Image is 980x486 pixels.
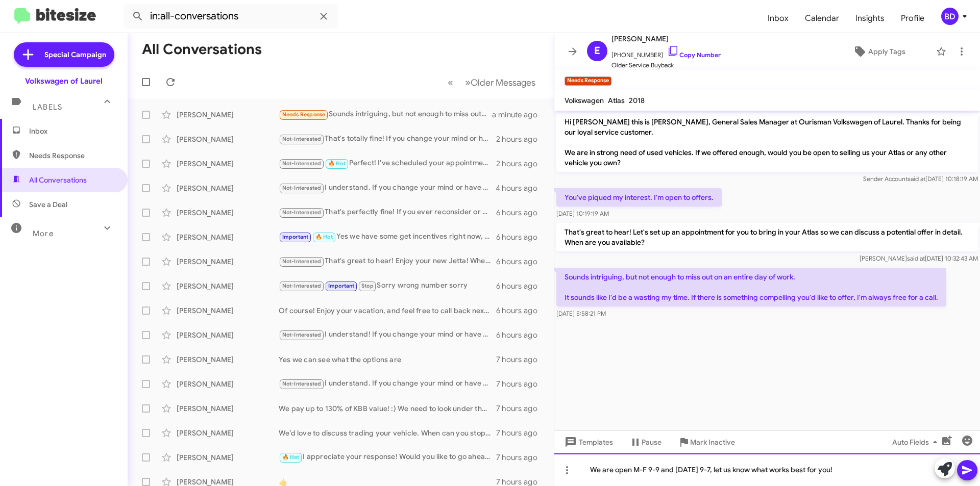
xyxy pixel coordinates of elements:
span: Older Service Buyback [611,60,721,70]
div: 4 hours ago [496,183,546,193]
div: [PERSON_NAME] [177,183,279,193]
div: [PERSON_NAME] [177,110,279,120]
span: Special Campaign [44,49,106,60]
button: Next [459,72,542,93]
span: Stop [361,283,374,289]
p: That's great to hear! Let's set up an appointment for you to bring in your Atlas so we can discus... [556,223,978,251]
div: I understand! If you change your mind or have any questions in the future, feel free to reach out... [279,329,496,341]
div: Sorry wrong number sorry [279,280,496,292]
span: Volkswagen [565,96,604,105]
div: I understand. If you change your mind or have any questions, feel free to reach out. Have a great... [279,378,496,390]
div: We are open M-F 9-9 and [DATE] 9-7, let us know what works best for you! [554,453,980,486]
button: Auto Fields [884,433,949,451]
span: said at [907,254,925,262]
p: You've piqued my interest. I'm open to offers. [556,188,722,207]
div: 6 hours ago [496,257,546,267]
div: Yes we can see what the options are [279,354,496,365]
button: Pause [621,433,670,451]
div: Sounds intriguing, but not enough to miss out on an entire day of work. It sounds like I'd be a w... [279,109,492,120]
button: Mark Inactive [670,433,743,451]
span: Not-Interested [282,160,322,167]
a: Special Campaign [14,42,114,67]
div: 2 hours ago [496,159,546,169]
div: [PERSON_NAME] [177,330,279,340]
a: Copy Number [667,51,721,59]
span: Not-Interested [282,380,322,387]
div: 7 hours ago [496,428,546,438]
div: 7 hours ago [496,452,546,463]
div: [PERSON_NAME] [177,379,279,389]
span: Sender Account [DATE] 10:18:19 AM [863,175,978,183]
a: Profile [893,4,933,33]
span: Not-Interested [282,258,322,265]
div: [PERSON_NAME] [177,159,279,169]
span: Older Messages [471,77,535,88]
p: Sounds intriguing, but not enough to miss out on an entire day of work. It sounds like I'd be a w... [556,268,946,306]
span: 🔥 Hot [315,234,333,240]
span: Not-Interested [282,185,322,191]
div: a minute ago [492,110,546,120]
span: Atlas [608,96,625,105]
div: 6 hours ago [496,281,546,291]
div: Volkswagen of Laurel [25,76,103,86]
div: 6 hours ago [496,208,546,218]
div: That's great to hear! Enjoy your new Jetta! When you're ready for another vehicle, just reach out... [279,255,496,267]
div: We’d love to discuss trading your vehicle. When can you stop by to have it evaluated? [279,428,496,438]
span: Inbox [29,126,116,136]
span: [PERSON_NAME] [611,33,721,45]
a: Calendar [797,4,847,33]
span: Labels [33,103,62,112]
span: [DATE] 5:58:21 PM [556,310,606,317]
span: Not-Interested [282,331,322,338]
div: Yes we have some get incentives right now, when can you make it in? [279,231,496,243]
span: More [33,229,54,238]
span: said at [908,175,925,183]
div: [PERSON_NAME] [177,257,279,267]
span: Auto Fields [892,433,941,451]
div: [PERSON_NAME] [177,134,279,144]
div: We pay up to 130% of KBB value! :) We need to look under the hood to get you an exact number - so... [279,403,496,414]
div: That's perfectly fine! If you ever reconsider or want to know more about vehicle buying, feel fre... [279,207,496,218]
div: Of course! Enjoy your vacation, and feel free to call back next week when you're ready to discuss... [279,305,496,316]
a: Inbox [759,4,797,33]
h1: All Conversations [142,41,262,58]
div: I understand. If you change your mind or have questions in the future, feel free to reach out. We... [279,182,496,194]
span: All Conversations [29,175,87,185]
span: « [448,76,453,89]
div: [PERSON_NAME] [177,281,279,291]
div: 2 hours ago [496,134,546,144]
span: Templates [562,433,613,451]
div: That's totally fine! If you change your mind or have any questions in the future, feel free to re... [279,133,496,145]
span: Important [282,234,309,240]
span: Needs Response [282,111,326,118]
div: Perfect! I've scheduled your appointment for [DATE] at 12 PM. We look forward to seeing you then! [279,158,496,169]
button: Previous [442,72,459,93]
div: [PERSON_NAME] [177,354,279,365]
span: Mark Inactive [690,433,735,451]
div: 6 hours ago [496,305,546,316]
span: Not-Interested [282,209,322,216]
span: Not-Interested [282,283,322,289]
span: [DATE] 10:19:19 AM [556,210,609,217]
div: [PERSON_NAME] [177,403,279,414]
div: [PERSON_NAME] [177,208,279,218]
nav: Page navigation example [442,72,542,93]
a: Insights [847,4,893,33]
div: 6 hours ago [496,330,546,340]
div: 7 hours ago [496,379,546,389]
div: 7 hours ago [496,403,546,414]
div: 6 hours ago [496,232,546,242]
p: Hi [PERSON_NAME] this is [PERSON_NAME], General Sales Manager at Ourisman Volkswagen of Laurel. T... [556,113,978,172]
span: 🔥 Hot [282,454,300,461]
span: Pause [642,433,661,451]
span: E [594,43,600,59]
div: [PERSON_NAME] [177,428,279,438]
span: Not-Interested [282,136,322,142]
div: BD [941,8,959,25]
button: Templates [554,433,621,451]
span: 2018 [629,96,645,105]
span: [PERSON_NAME] [DATE] 10:32:43 AM [860,254,978,262]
